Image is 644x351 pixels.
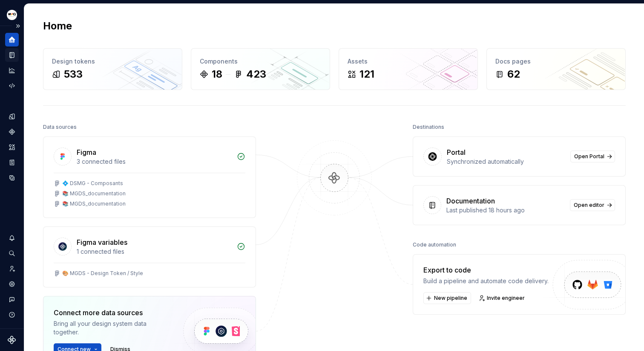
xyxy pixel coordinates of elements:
div: Design tokens [52,57,173,66]
button: Search ⌘K [5,247,19,260]
div: Export to code [423,265,549,275]
div: Code automation [413,239,456,251]
a: Assets121 [339,48,478,90]
button: Expand sidebar [12,20,24,32]
div: Bring all your design system data together. [54,319,169,336]
a: Open Portal [570,151,615,162]
div: 121 [359,67,374,81]
div: 18 [212,67,222,81]
div: Components [200,57,321,66]
a: Design tokens [5,110,19,123]
a: Settings [5,277,19,291]
span: New pipeline [434,295,467,302]
a: Design tokens533 [43,48,182,90]
div: 62 [507,67,520,81]
div: Last published 18 hours ago [446,206,565,215]
div: Figma variables [77,237,127,247]
div: 📚 MGDS_documentation [62,200,126,207]
a: Assets [5,140,19,154]
button: Contact support [5,293,19,306]
div: Assets [348,57,469,66]
a: Docs pages62 [486,48,626,90]
svg: Supernova Logo [8,336,16,344]
img: e5cfe62c-2ffb-4aae-a2e8-6f19d60e01f1.png [7,10,17,20]
a: Documentation [5,48,19,62]
div: Destinations [413,121,444,133]
div: 1 connected files [77,247,232,256]
div: Connect more data sources [54,307,169,318]
a: Data sources [5,171,19,185]
a: Invite team [5,262,19,276]
a: Home [5,33,19,46]
span: Open editor [574,202,604,209]
a: Components18423 [191,48,330,90]
div: 423 [246,67,266,81]
a: Analytics [5,64,19,77]
div: Docs pages [495,57,617,66]
a: Components [5,125,19,139]
div: 3 connected files [77,157,232,166]
div: 💠 DSMG - Composants [62,180,123,187]
a: Invite engineer [476,292,529,304]
div: Data sources [43,121,77,133]
div: Synchronized automatically [447,157,565,166]
a: Open editor [570,199,615,211]
a: Figma variables1 connected files🎨 MGDS - Design Token / Style [43,226,256,287]
div: 🎨 MGDS - Design Token / Style [62,270,143,277]
button: Notifications [5,231,19,245]
button: New pipeline [423,292,471,304]
div: Figma [77,147,96,157]
div: 📚 MGDS_documentation [62,190,126,197]
span: Invite engineer [487,295,525,302]
h2: Home [43,19,72,33]
div: Portal [447,147,466,157]
div: Documentation [446,196,495,206]
a: Storybook stories [5,156,19,169]
a: Figma3 connected files💠 DSMG - Composants📚 MGDS_documentation📚 MGDS_documentation [43,136,256,218]
span: Open Portal [574,153,604,160]
a: Code automation [5,79,19,93]
div: 533 [64,67,83,81]
div: Build a pipeline and automate code delivery. [423,277,549,285]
